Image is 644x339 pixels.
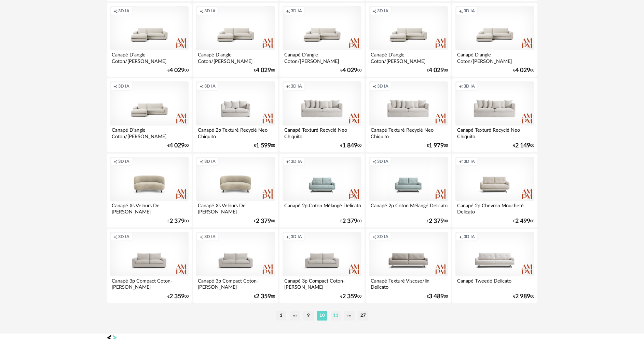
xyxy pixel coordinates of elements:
span: Creation icon [286,83,290,89]
span: 3D IA [118,159,129,164]
span: Creation icon [459,159,463,164]
div: € 00 [513,219,534,224]
div: Canapé D'angle Coton/[PERSON_NAME] [110,50,189,64]
span: Creation icon [113,234,118,239]
span: Creation icon [372,234,376,239]
span: 2 499 [515,219,530,224]
span: 1 849 [342,143,357,148]
span: Creation icon [200,8,204,14]
a: Creation icon 3D IA Canapé D'angle Coton/[PERSON_NAME] €4 02900 [366,3,451,77]
span: 1 979 [429,143,444,148]
span: Creation icon [459,83,463,89]
div: Canapé D'angle Coton/[PERSON_NAME] [283,50,361,64]
div: Canapé D'angle Coton/[PERSON_NAME] [110,126,189,139]
span: 3D IA [118,8,129,14]
span: 2 379 [256,219,271,224]
span: 4 029 [256,68,271,73]
div: € 00 [513,68,534,73]
div: Canapé 3p Compact Coton-[PERSON_NAME] [110,276,189,290]
div: Canapé Texturé Viscose/lin Delicato [369,276,448,290]
a: Creation icon 3D IA Canapé D'angle Coton/[PERSON_NAME] €4 02900 [107,78,192,152]
div: Canapé 2p Texturé Recyclé Neo Chiquito [196,126,275,139]
li: 11 [331,311,341,321]
a: Creation icon 3D IA Canapé 2p Texturé Recyclé Neo Chiquito €1 59900 [193,78,278,152]
div: Canapé Xs Velours De [PERSON_NAME] [110,201,189,215]
div: Canapé 2p Chevron Moucheté Delicato [455,201,534,215]
a: Creation icon 3D IA Canapé 3p Compact Coton-[PERSON_NAME] €2 35900 [279,229,364,303]
span: 2 379 [169,219,184,224]
a: Creation icon 3D IA Canapé Texturé Recyclé Neo Chiquito €1 97900 [366,78,451,152]
span: Creation icon [113,8,118,14]
div: Canapé D'angle Coton/[PERSON_NAME] [455,50,534,64]
div: Canapé Tweedé Delicato [455,276,534,290]
a: Creation icon 3D IA Canapé 3p Compact Coton-[PERSON_NAME] €2 35900 [107,229,192,303]
span: Creation icon [286,234,290,239]
a: Creation icon 3D IA Canapé Texturé Recyclé Neo Chiquito €1 84900 [279,78,364,152]
span: 3D IA [204,159,216,164]
span: 2 359 [169,294,184,299]
div: € 00 [340,294,361,299]
a: Creation icon 3D IA Canapé Tweedé Delicato €2 98900 [452,229,537,303]
div: Canapé D'angle Coton/[PERSON_NAME] [369,50,448,64]
a: Creation icon 3D IA Canapé 2p Chevron Moucheté Delicato €2 49900 [452,154,537,227]
div: € 00 [427,68,448,73]
div: € 00 [254,68,275,73]
span: 1 599 [256,143,271,148]
a: Creation icon 3D IA Canapé D'angle Coton/[PERSON_NAME] €4 02900 [193,3,278,77]
span: 3D IA [118,234,129,239]
span: Creation icon [286,159,290,164]
div: Canapé 2p Coton Mélangé Delicato [283,201,361,215]
div: € 00 [427,219,448,224]
span: 3D IA [291,8,302,14]
span: Creation icon [372,83,376,89]
a: Creation icon 3D IA Canapé 3p Compact Coton-[PERSON_NAME] €2 35900 [193,229,278,303]
a: Creation icon 3D IA Canapé 2p Coton Mélangé Delicato €2 37900 [279,154,364,227]
span: 2 379 [429,219,444,224]
div: Canapé Texturé Recyclé Neo Chiquito [369,126,448,139]
span: 3D IA [377,159,388,164]
span: 2 989 [515,294,530,299]
a: Creation icon 3D IA Canapé D'angle Coton/[PERSON_NAME] €4 02900 [279,3,364,77]
span: 4 029 [429,68,444,73]
span: Creation icon [200,234,204,239]
div: € 00 [167,219,189,224]
div: Canapé Texturé Recyclé Neo Chiquito [455,126,534,139]
div: € 00 [167,294,189,299]
a: Creation icon 3D IA Canapé Texturé Recyclé Neo Chiquito €2 14900 [452,78,537,152]
span: Creation icon [286,8,290,14]
span: Creation icon [113,83,118,89]
div: Canapé Texturé Recyclé Neo Chiquito [283,126,361,139]
span: Creation icon [459,8,463,14]
span: 3D IA [204,234,216,239]
li: 27 [358,311,368,321]
li: 9 [303,311,314,321]
span: Creation icon [200,83,204,89]
span: 2 379 [342,219,357,224]
span: 3D IA [377,83,388,89]
div: € 00 [340,143,361,148]
div: € 00 [254,143,275,148]
span: Creation icon [372,159,376,164]
span: 4 029 [342,68,357,73]
span: 4 029 [169,143,184,148]
span: 3D IA [204,83,216,89]
li: 10 [317,311,327,321]
div: € 00 [254,294,275,299]
span: 4 029 [515,68,530,73]
span: 3D IA [377,234,388,239]
span: 4 029 [169,68,184,73]
span: Creation icon [372,8,376,14]
div: Canapé Xs Velours De [PERSON_NAME] [196,201,275,215]
div: € 00 [340,219,361,224]
div: € 00 [340,68,361,73]
div: € 00 [167,143,189,148]
span: 3D IA [464,8,475,14]
a: Creation icon 3D IA Canapé Xs Velours De [PERSON_NAME] €2 37900 [107,154,192,227]
span: 3D IA [118,83,129,89]
li: 1 [276,311,286,321]
span: Creation icon [459,234,463,239]
a: Creation icon 3D IA Canapé D'angle Coton/[PERSON_NAME] €4 02900 [107,3,192,77]
a: Creation icon 3D IA Canapé Xs Velours De [PERSON_NAME] €2 37900 [193,154,278,227]
span: 3D IA [464,159,475,164]
span: 3D IA [291,83,302,89]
